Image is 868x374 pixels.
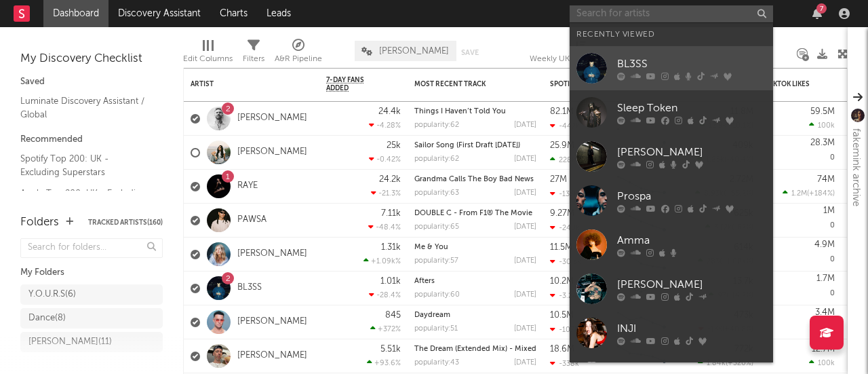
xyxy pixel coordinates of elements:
[817,175,835,184] div: 74M
[617,56,766,72] div: BL3SS
[380,277,401,286] div: 1.01k
[381,243,401,252] div: 1.31k
[28,310,66,326] div: Dance ( 8 )
[367,358,401,367] div: +93.6 %
[414,244,536,251] div: Me & You
[20,186,149,214] a: Apple Top 200: UK - Excluding Superstars
[237,282,262,294] a: BL3SS
[414,257,458,265] div: popularity: 57
[767,80,814,88] div: TikTok Likes
[20,74,163,90] div: Saved
[20,332,163,352] a: [PERSON_NAME](11)
[370,324,401,333] div: +372 %
[371,189,401,198] div: -21.3 %
[550,345,574,354] div: 18.6M
[414,189,459,197] div: popularity: 63
[570,267,773,311] a: [PERSON_NAME]
[381,209,401,218] div: 7.11k
[414,176,534,183] a: Grandma Calls The Boy Bad News
[617,144,766,160] div: [PERSON_NAME]
[414,210,536,217] div: DOUBLE C - From F1® The Movie
[243,34,264,73] div: Filters
[791,190,807,198] span: 1.2M
[550,311,574,320] div: 10.5M
[20,132,163,148] div: Recommended
[728,360,751,367] span: +320 %
[380,345,401,354] div: 5.51k
[414,155,459,163] div: popularity: 62
[698,358,753,367] div: ( )
[379,175,401,184] div: 24.2k
[514,121,536,129] div: [DATE]
[88,219,163,226] button: Tracked Artists(160)
[514,291,536,299] div: [DATE]
[414,223,459,231] div: popularity: 65
[823,206,835,215] div: 1M
[550,243,572,252] div: 11.5M
[707,360,726,367] span: 1.84k
[812,8,822,19] button: 7
[183,51,233,67] div: Edit Columns
[369,155,401,164] div: -0.42 %
[414,210,532,217] a: DOUBLE C - From F1® The Movie
[20,214,59,231] div: Folders
[570,134,773,179] a: [PERSON_NAME]
[530,51,631,67] div: Weekly UK Streams (Weekly UK Streams)
[550,291,581,300] div: -3.24k
[783,189,835,198] div: ( )
[385,311,401,320] div: 845
[414,142,520,149] a: Sailor Song (First Draft [DATE])
[237,214,267,226] a: PAWSA
[617,276,766,293] div: [PERSON_NAME]
[414,345,536,353] div: The Dream (Extended Mix) - Mixed
[414,359,459,367] div: popularity: 43
[183,34,233,73] div: Edit Columns
[617,320,766,337] div: INJI
[550,325,578,334] div: -107k
[816,3,827,14] div: 7
[809,190,833,198] span: +184 %
[570,311,773,355] a: INJI
[550,80,652,88] div: Spotify Monthly Listeners
[237,147,307,158] a: [PERSON_NAME]
[414,108,536,115] div: Things I Haven’t Told You
[818,360,835,367] span: 100k
[20,265,163,281] div: My Folders
[810,138,835,147] div: 28.3M
[767,238,835,271] div: 0
[550,121,580,130] div: -442k
[767,272,835,305] div: 0
[514,359,536,367] div: [DATE]
[570,46,773,90] a: BL3SS
[414,278,536,285] div: Afters
[243,51,264,67] div: Filters
[810,107,835,116] div: 59.5M
[369,121,401,130] div: -4.28 %
[617,100,766,116] div: Sleep Token
[237,181,258,192] a: RAYE
[363,257,401,265] div: +1.09k %
[20,308,163,329] a: Dance(8)
[414,244,448,251] a: Me & You
[767,204,835,237] div: 0
[414,108,506,115] a: Things I Haven’t Told You
[550,359,579,368] div: -338k
[570,90,773,134] a: Sleep Token
[617,232,766,248] div: Amma
[414,325,458,333] div: popularity: 51
[28,286,76,303] div: Y.O.U.R.S ( 6 )
[414,291,460,299] div: popularity: 60
[414,278,435,285] a: Afters
[570,5,773,22] input: Search for artists
[550,223,580,232] div: -240k
[275,51,322,67] div: A&R Pipeline
[767,136,835,169] div: 0
[369,291,401,299] div: -28.4 %
[550,175,567,184] div: 27M
[20,238,163,258] input: Search for folders...
[514,257,536,265] div: [DATE]
[379,47,449,56] span: [PERSON_NAME]
[815,308,835,317] div: 3.4M
[326,76,380,92] span: 7-Day Fans Added
[576,26,766,43] div: Recently Viewed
